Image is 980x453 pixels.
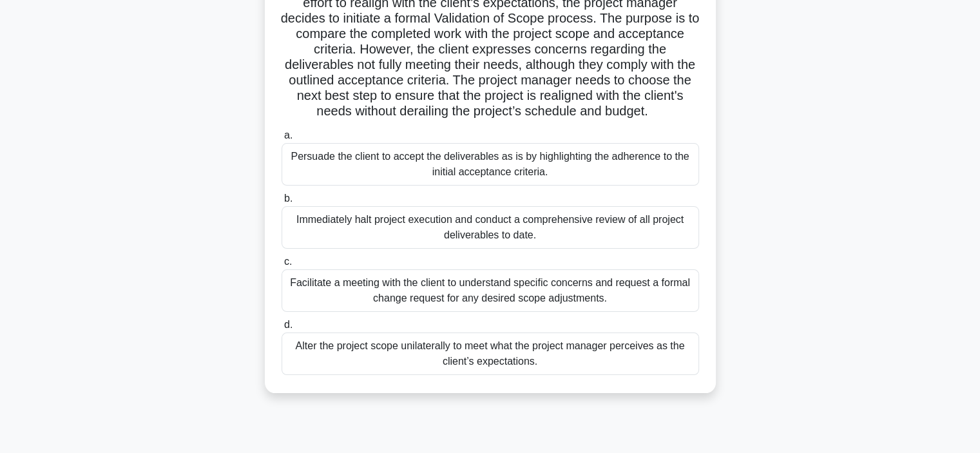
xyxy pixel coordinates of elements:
div: Immediately halt project execution and conduct a comprehensive review of all project deliverables... [282,206,699,249]
span: a. [284,130,293,140]
div: Persuade the client to accept the deliverables as is by highlighting the adherence to the initial... [282,143,699,186]
div: Alter the project scope unilaterally to meet what the project manager perceives as the client’s e... [282,333,699,375]
span: b. [284,193,293,204]
span: d. [284,319,293,330]
span: c. [284,256,292,267]
div: Facilitate a meeting with the client to understand specific concerns and request a formal change ... [282,269,699,312]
